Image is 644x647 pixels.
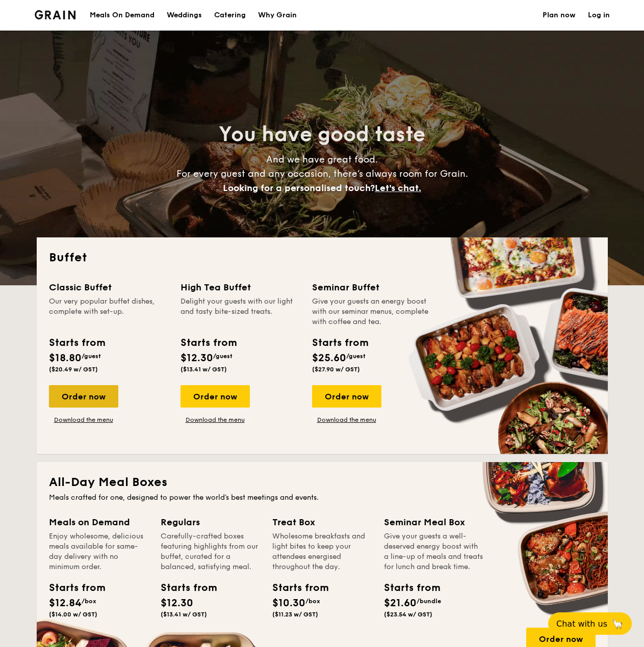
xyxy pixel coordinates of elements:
span: $21.60 [384,597,417,609]
span: Looking for a personalised touch? [223,182,375,194]
div: Order now [312,385,381,408]
div: Starts from [272,580,318,596]
span: Let's chat. [375,182,421,194]
div: Carefully-crafted boxes featuring highlights from our buffet, curated for a balanced, satisfying ... [161,531,260,572]
span: /guest [213,353,233,360]
div: Starts from [181,335,236,351]
div: Seminar Buffet [312,280,431,294]
span: $10.30 [272,597,305,609]
span: ($27.90 w/ GST) [312,366,360,373]
div: Classic Buffet [49,280,168,294]
span: $18.80 [49,352,82,364]
div: Starts from [49,335,105,351]
span: /guest [82,353,101,360]
div: Order now [49,385,118,408]
span: ($20.49 w/ GST) [49,366,98,373]
span: ($23.54 w/ GST) [384,611,432,618]
span: $12.30 [181,352,213,364]
span: And we have great food. For every guest and any occasion, there’s always room for Grain. [176,154,468,194]
span: 🦙 [611,618,624,630]
span: /guest [346,353,366,360]
span: ($11.23 w/ GST) [272,611,318,618]
h2: All-Day Meal Boxes [49,474,596,491]
div: Starts from [49,580,95,596]
img: Grain [35,10,76,19]
span: You have good taste [219,122,425,147]
div: Delight your guests with our light and tasty bite-sized treats. [181,296,300,327]
div: Treat Box [272,515,372,529]
div: Starts from [161,580,207,596]
div: Give your guests an energy boost with our seminar menus, complete with coffee and tea. [312,296,431,327]
a: Download the menu [181,416,250,424]
div: High Tea Buffet [181,280,300,294]
div: Meals crafted for one, designed to power the world's best meetings and events. [49,493,596,503]
span: /box [82,598,96,605]
span: ($13.41 w/ GST) [181,366,227,373]
span: $25.60 [312,352,346,364]
div: Meals on Demand [49,515,148,529]
div: Enjoy wholesome, delicious meals available for same-day delivery with no minimum order. [49,531,148,572]
span: $12.84 [49,597,82,609]
div: Our very popular buffet dishes, complete with set-up. [49,296,168,327]
div: Wholesome breakfasts and light bites to keep your attendees energised throughout the day. [272,531,372,572]
a: Download the menu [312,416,381,424]
div: Seminar Meal Box [384,515,483,529]
div: Order now [181,385,250,408]
div: Starts from [312,335,368,351]
span: ($13.41 w/ GST) [161,611,207,618]
span: /bundle [417,598,441,605]
div: Regulars [161,515,260,529]
a: Download the menu [49,416,118,424]
span: /box [305,598,320,605]
button: Chat with us🦙 [548,612,632,635]
span: Chat with us [556,619,607,629]
div: Starts from [384,580,430,596]
h2: Buffet [49,250,596,266]
a: Logotype [35,10,76,19]
span: $12.30 [161,597,193,609]
span: ($14.00 w/ GST) [49,611,97,618]
div: Give your guests a well-deserved energy boost with a line-up of meals and treats for lunch and br... [384,531,483,572]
